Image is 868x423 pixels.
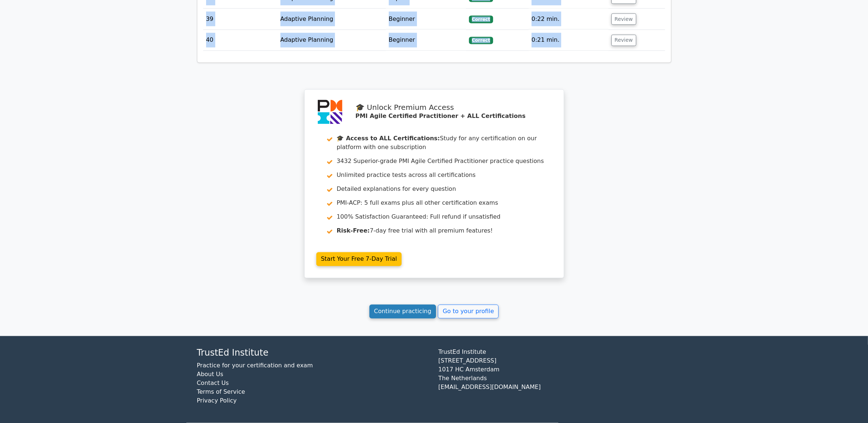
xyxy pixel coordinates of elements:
[197,397,237,404] a: Privacy Policy
[529,9,608,30] td: 0:22 min.
[369,305,436,319] a: Continue practicing
[611,14,636,25] button: Review
[197,371,223,378] a: About Us
[469,37,493,44] span: Correct
[386,30,466,51] td: Beginner
[197,362,313,369] a: Practice for your certification and exam
[203,30,277,51] td: 40
[197,389,245,396] a: Terms of Service
[197,348,430,359] h4: TrustEd Institute
[277,9,386,30] td: Adaptive Planning
[203,9,277,30] td: 39
[611,35,636,46] button: Review
[434,348,676,411] div: TrustEd Institute [STREET_ADDRESS] 1017 HC Amsterdam The Netherlands [EMAIL_ADDRESS][DOMAIN_NAME]
[469,16,493,23] span: Correct
[277,30,386,51] td: Adaptive Planning
[197,380,229,387] a: Contact Us
[316,252,402,266] a: Start Your Free 7-Day Trial
[386,9,466,30] td: Beginner
[529,30,608,51] td: 0:21 min.
[438,305,499,319] a: Go to your profile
